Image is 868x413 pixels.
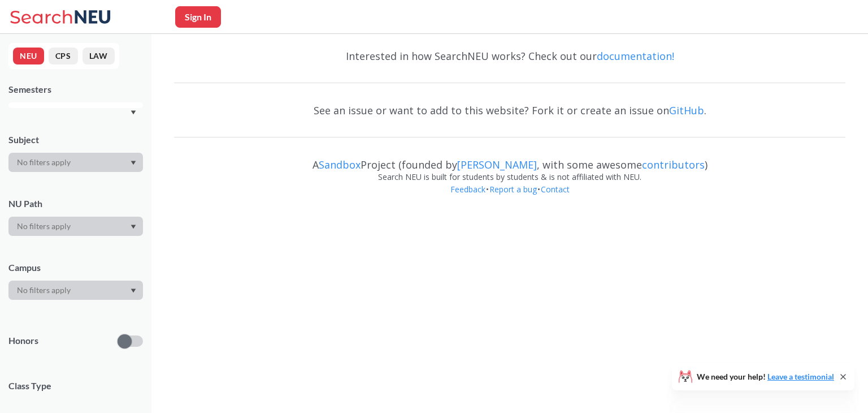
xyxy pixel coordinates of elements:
[8,197,143,210] div: NU Path
[8,380,143,392] span: Class Type
[642,158,705,171] a: contributors
[319,158,361,171] a: Sandbox
[8,217,143,236] div: Dropdown arrow
[8,334,38,347] p: Honors
[8,83,143,96] div: Semesters
[131,161,136,165] svg: Dropdown arrow
[8,134,143,146] div: Subject
[174,148,845,171] div: A Project (founded by , with some awesome )
[767,372,834,381] a: Leave a testimonial
[8,281,143,300] div: Dropdown arrow
[450,184,486,195] a: Feedback
[83,48,115,64] button: LAW
[697,373,834,381] span: We need your help!
[457,158,537,171] a: [PERSON_NAME]
[13,48,44,64] button: NEU
[489,184,537,195] a: Report a bug
[597,49,674,63] a: documentation!
[174,94,845,127] div: See an issue or want to add to this website? Fork it or create an issue on .
[131,289,136,293] svg: Dropdown arrow
[131,110,136,115] svg: Dropdown arrow
[669,104,704,117] a: GitHub
[174,183,845,213] div: • •
[174,171,845,183] div: Search NEU is built for students by students & is not affiliated with NEU.
[174,40,845,72] div: Interested in how SearchNEU works? Check out our
[8,261,143,274] div: Campus
[175,6,221,28] button: Sign In
[131,225,136,229] svg: Dropdown arrow
[540,184,570,195] a: Contact
[8,153,143,172] div: Dropdown arrow
[49,48,78,64] button: CPS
